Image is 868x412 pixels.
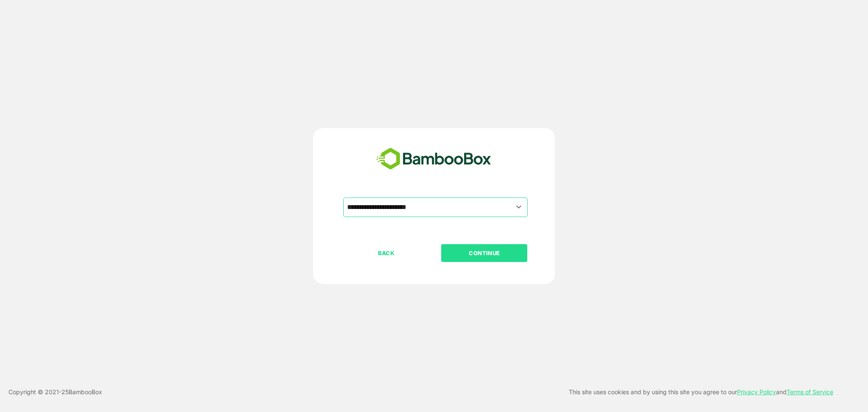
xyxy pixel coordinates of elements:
img: bamboobox [372,145,496,173]
p: This site uses cookies and by using this site you agree to our and [569,387,833,397]
p: Copyright © 2021- 25 BambooBox [8,387,102,397]
p: BACK [344,248,429,258]
a: Terms of Service [787,388,833,395]
button: CONTINUE [441,244,527,262]
button: Open [513,201,525,213]
button: BACK [343,244,429,262]
p: CONTINUE [442,248,527,258]
a: Privacy Policy [737,388,776,395]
